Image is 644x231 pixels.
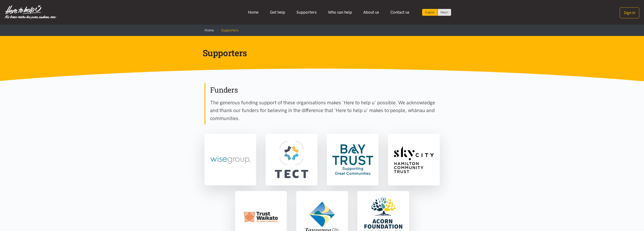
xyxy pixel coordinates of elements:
a: About us [358,7,385,17]
img: Wise Group [205,135,255,184]
p: The generous funding support of these organisations makes 'Here to help u' possible. We acknowled... [210,99,440,122]
img: Sky City Community Trust [389,135,439,184]
img: Bay Trust [328,135,378,184]
a: Supporters [291,7,322,17]
li: Supporters [214,27,239,33]
a: Wise Group [204,134,256,185]
img: Home [5,5,56,19]
a: TECT [266,134,317,185]
h1: Supporters [203,47,434,59]
a: Home [242,7,264,17]
a: Get help [264,7,291,17]
a: Home [204,28,214,32]
div: Language toggle [422,9,451,16]
div: Current language [422,9,438,16]
a: Sky City Community Trust [388,134,440,185]
a: Switch to Te Reo Māori [438,9,451,16]
button: Sign in [620,7,639,18]
h2: Funders [210,85,440,95]
img: TECT [267,135,316,184]
a: Bay Trust [327,134,379,185]
a: Contact us [385,7,415,17]
a: Who can help [322,7,358,17]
